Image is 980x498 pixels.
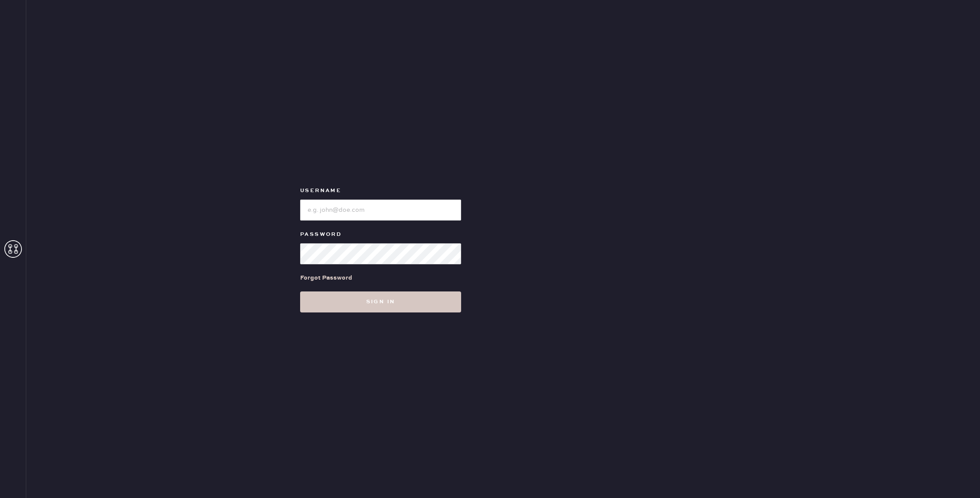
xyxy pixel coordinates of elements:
[300,200,461,221] input: e.g. john@doe.com
[300,273,352,283] div: Forgot Password
[300,264,352,291] a: Forgot Password
[300,229,461,240] label: Password
[300,186,461,196] label: Username
[300,291,461,312] button: Sign in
